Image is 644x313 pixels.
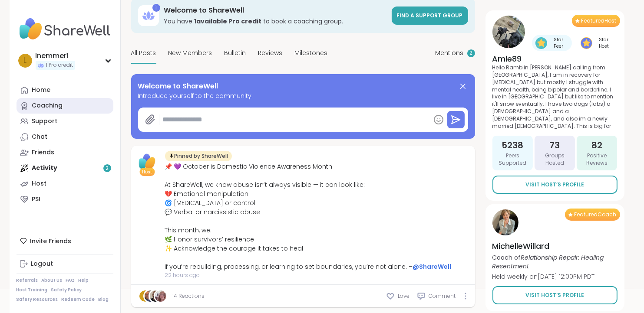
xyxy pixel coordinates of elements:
a: About Us [42,277,63,284]
img: JonathanT [150,290,161,302]
a: Home [17,82,113,98]
span: Visit Host’s Profile [525,291,584,299]
h4: MichelleWillard [492,241,618,251]
div: lnemmer1 [36,51,75,61]
span: Star Peer [549,36,568,49]
div: Home [32,86,51,95]
a: Logout [17,256,113,272]
span: 82 [591,139,602,151]
i: Relationship Repair: Healing Resentment [492,253,604,271]
span: All Posts [131,49,156,58]
p: Coach of [492,253,618,271]
div: Pinned by ShareWell [165,151,232,161]
a: Visit Host’s Profile [492,286,618,304]
div: PSI [32,195,41,204]
span: Milestones [295,49,328,58]
a: Host Training [17,287,48,293]
b: 1 available Pro credit [195,17,262,26]
h4: Amie89 [492,53,618,64]
div: Host [32,179,47,188]
a: Host [17,176,113,192]
a: Help [79,277,89,284]
a: FAQ [66,277,75,284]
img: cakegurl14 [155,290,166,302]
span: Positive Reviews [580,152,614,167]
a: Find a support group [392,7,468,25]
img: Star Peer [535,37,547,49]
div: Invite Friends [17,233,113,249]
div: Chat [32,133,48,141]
h3: You have to book a coaching group. [164,17,386,26]
div: 1 [152,4,160,12]
span: New Members [168,49,212,58]
a: Referrals [17,277,38,284]
a: Support [17,114,113,129]
span: Find a support group [397,12,463,19]
span: 5238 [502,139,523,151]
span: 22 hours ago [165,271,452,279]
span: Visit Host’s Profile [525,181,584,189]
div: Friends [32,148,55,157]
a: PSI [17,192,113,207]
a: Visit Host’s Profile [492,176,618,194]
span: Comment [429,292,456,300]
span: Peers Supported [496,152,529,167]
a: Friends [17,145,113,160]
span: Groups Hosted [538,152,571,167]
div: Support [32,117,58,126]
div: 📌 💜 October is Domestic Violence Awareness Month At ShareWell, we know abuse isn’t always visible... [165,162,452,271]
span: Reviews [258,49,283,58]
a: Safety Policy [51,287,82,293]
div: Logout [31,260,53,268]
span: 2 [469,49,472,57]
span: Introduce yourself to the community. [138,91,468,101]
p: Held weekly on [DATE] 12:00PM PDT [492,272,618,281]
a: Coaching [17,98,113,114]
span: 1 Pro credit [46,62,73,69]
a: 14 Reactions [173,292,205,300]
span: Mentions [436,49,464,58]
img: MichelleWillard [492,209,519,235]
div: Coaching [32,101,63,110]
p: Hello Ramblin [PERSON_NAME] calling from [GEOGRAPHIC_DATA], I am in recovery for [MEDICAL_DATA] b... [492,64,618,130]
a: Redeem Code [62,297,95,303]
span: 73 [549,139,560,151]
span: Love [398,292,410,300]
span: Featured Host [581,17,617,24]
a: Blog [99,297,109,303]
span: Welcome to ShareWell [138,81,218,91]
img: ShareWell Nav Logo [17,14,113,44]
img: Amie89 [492,16,525,48]
span: Bulletin [225,49,246,58]
img: ShareWell [136,151,158,173]
span: l [23,55,26,66]
h3: Welcome to ShareWell [164,6,386,15]
img: Misspammy [145,290,156,302]
span: Featured Coach [575,211,617,218]
span: Star Host [594,36,614,49]
a: @ShareWell [413,262,452,271]
span: Host [142,169,152,175]
a: Safety Resources [17,297,58,303]
img: Star Host [581,37,592,49]
a: Chat [17,129,113,145]
span: T [143,290,147,302]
